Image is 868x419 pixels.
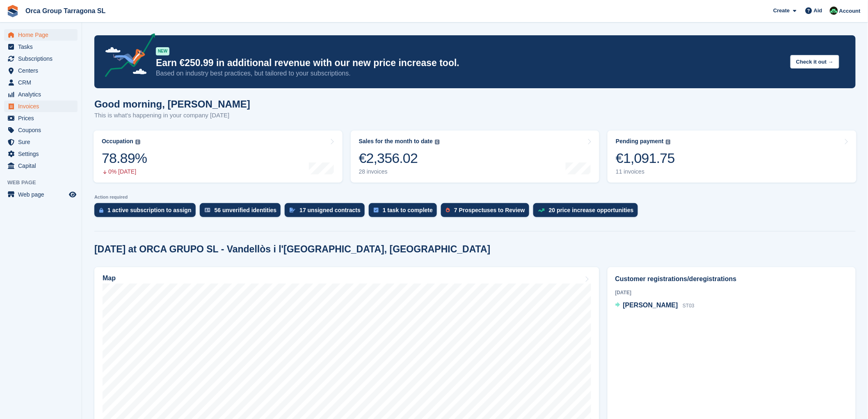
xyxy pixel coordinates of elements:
[94,98,250,110] font: Good morning, [PERSON_NAME]
[99,208,103,213] img: active_subscription_to_allocate_icon-d502201f5373d7db506a760aba3b589e785aa758c864c3986d89f69b8ff3...
[68,190,78,199] a: Store Preview
[102,150,147,166] font: 78.89%
[830,7,838,15] img: Tania
[4,112,78,124] a: menu
[102,138,133,144] font: Occupation
[4,160,78,172] a: menu
[369,203,441,221] a: 1 task to complete
[796,59,834,65] font: Check it out →
[4,89,78,100] a: menu
[4,29,78,41] a: menu
[107,207,192,213] font: 1 active subscription to assign
[615,275,737,282] font: Customer registrations/deregistrations
[4,101,78,112] a: menu
[839,8,861,14] font: Account
[22,4,109,18] a: Orca Group Tarragona SL
[435,140,440,144] img: icon-info-grey-7440780725fd019a000dd9b08b2336e03edf1995a4989e88bcd33f0948082b44.svg
[533,203,642,221] a: 20 price increase opportunities
[215,207,277,213] font: 56 unverified identities
[383,207,433,213] font: 1 task to complete
[666,140,671,144] img: icon-info-grey-7440780725fd019a000dd9b08b2336e03edf1995a4989e88bcd33f0948082b44.svg
[94,195,128,199] font: Action required
[18,67,38,74] font: Centers
[18,55,53,62] font: Subscriptions
[285,203,369,221] a: 17 unsigned contracts
[98,33,155,80] img: price-adjustments-announcement-icon-8257ccfd72463d97f412b2fc003d46551f7dbcb40ab6d574587a9cd5c0d94...
[4,41,78,53] a: menu
[25,7,105,14] font: Orca Group Tarragona SL
[454,207,525,213] font: 7 Prospectuses to Review
[773,7,790,14] font: Create
[374,208,379,213] img: task-75834270c22a3079a89374b754ae025e5fb1db73e45f91037f5363f120a921f8.svg
[359,138,433,144] font: Sales for the month to date
[18,151,39,157] font: Settings
[4,53,78,64] a: menu
[359,150,418,166] font: €2,356.02
[4,189,78,200] a: menu
[94,203,200,221] a: 1 active subscription to assign
[205,208,210,213] img: verify_identity-adf6edd0f0f0b5bbfe63781bf79b02c33cf7c696d77639b501bdc392416b5a36.svg
[615,300,694,311] a: [PERSON_NAME] ST03
[18,79,31,86] font: CRM
[108,168,136,175] font: 0% [DATE]
[158,49,167,53] font: NEW
[18,163,36,169] font: Capital
[351,131,600,183] a: Sales for the month to date €2,356.02 28 invoices
[94,112,229,119] font: This is what's happening in your company [DATE]
[7,179,36,185] font: Web page
[18,191,44,198] font: Web page
[156,57,459,68] font: Earn €250.99 in additional revenue with our new price increase tool.
[616,168,644,175] font: 11 invoices
[299,207,361,213] font: 17 unsigned contracts
[446,208,450,213] img: prospect-51fa495bee0391a8d652442698ab0144808aea92771e9ea1ae160a38d050c398.svg
[441,203,533,221] a: 7 Prospectuses to Review
[359,168,388,175] font: 28 invoices
[290,208,295,213] img: contract_signature_icon-13c848040528278c33f63329250d36e43548de30e8caae1d1a13099fd9432cc5.svg
[18,91,41,98] font: Analytics
[18,32,48,38] font: Home Page
[616,150,675,166] font: €1,091.75
[4,65,78,76] a: menu
[135,140,140,144] img: icon-info-grey-7440780725fd019a000dd9b08b2336e03edf1995a4989e88bcd33f0948082b44.svg
[103,275,116,282] font: Map
[683,303,694,309] font: ST03
[616,138,664,144] font: Pending payment
[7,5,19,17] img: stora-icon-8386f47178a22dfd0bd8f6a31ec36ba5ce8667c1dd55bd0f319d3a0aa187defe.svg
[814,7,822,14] font: Aid
[4,77,78,88] a: menu
[790,55,839,69] button: Check it out →
[608,131,857,183] a: Pending payment €1,091.75 11 invoices
[4,136,78,148] a: menu
[18,127,41,133] font: Coupons
[623,302,678,309] font: [PERSON_NAME]
[538,208,545,212] img: price_increase_opportunities-93ffe204e8149a01c8c9dc8f82e8f89637d9d84a8eef4429ea346261dce0b2c0.svg
[4,124,78,136] a: menu
[4,148,78,160] a: menu
[18,44,33,50] font: Tasks
[200,203,285,221] a: 56 unverified identities
[615,290,632,295] font: [DATE]
[18,103,39,110] font: Invoices
[18,115,34,121] font: Prices
[94,131,343,183] a: Occupation 78.89% 0% [DATE]
[156,70,351,77] font: Based on industry best practices, but tailored to your subscriptions.
[94,244,491,254] font: [DATE] at ORCA GRUPO SL - Vandellòs i l'[GEOGRAPHIC_DATA], [GEOGRAPHIC_DATA]
[18,139,30,145] font: Sure
[549,207,634,213] font: 20 price increase opportunities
